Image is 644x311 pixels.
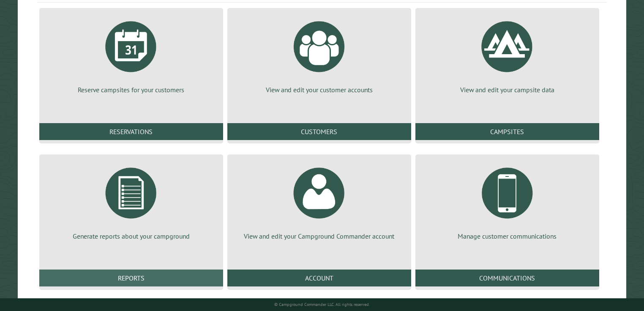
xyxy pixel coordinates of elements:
[426,85,589,94] p: View and edit your campsite data
[237,161,401,241] a: View and edit your Campground Commander account
[426,15,589,94] a: View and edit your campsite data
[237,15,401,94] a: View and edit your customer accounts
[49,231,213,241] p: Generate reports about your campground
[426,161,589,241] a: Manage customer communications
[227,123,411,140] a: Customers
[49,161,213,241] a: Generate reports about your campground
[274,302,370,307] small: © Campground Commander LLC. All rights reserved.
[426,231,589,241] p: Manage customer communications
[227,270,411,286] a: Account
[49,85,213,94] p: Reserve campsites for your customers
[237,231,401,241] p: View and edit your Campground Commander account
[49,15,213,94] a: Reserve campsites for your customers
[39,270,223,286] a: Reports
[415,270,599,286] a: Communications
[415,123,599,140] a: Campsites
[237,85,401,94] p: View and edit your customer accounts
[39,123,223,140] a: Reservations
